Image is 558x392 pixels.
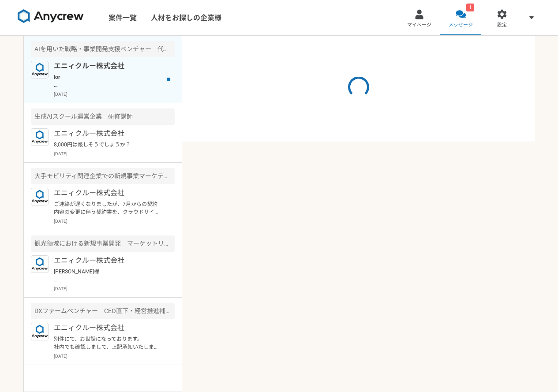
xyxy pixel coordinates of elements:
p: エニィクルー株式会社 [54,61,163,71]
p: エニィクルー株式会社 [54,255,163,266]
p: エニィクルー株式会社 [54,323,163,333]
img: logo_text_blue_01.png [31,188,49,205]
img: logo_text_blue_01.png [31,128,49,146]
p: 8,000円は厳しそうでしょうか？ [54,141,163,149]
p: [DATE] [54,150,175,157]
div: DXファームベンチャー CEO直下・経営推進補佐（若手・月1出社） [31,303,175,319]
div: AIを用いた戦略・事業開発支援ベンチャー 代表のメンター（業務コンサルタント） [31,41,175,57]
p: lor ipsumdolors、ametconsec。 adipis、elitseddoeius。 tem、incididuntut、laboreetdoloremagnaaliquaenima... [54,73,163,89]
img: logo_text_blue_01.png [31,255,49,273]
p: エニィクルー株式会社 [54,188,163,198]
p: ご連絡が遅くなりましたが、7月からの契約内容の変更に伴う契約書を、クラウドサインにてお送りしましたので、ご確認と締結をお願いいたします。 ご不明点あれば、ご連絡ください。 [54,200,163,216]
img: 8DqYSo04kwAAAAASUVORK5CYII= [18,9,84,23]
p: [DATE] [54,285,175,292]
img: logo_text_blue_01.png [31,61,49,78]
span: 設定 [497,22,507,29]
span: マイページ [407,22,431,29]
p: エニィクルー株式会社 [54,128,163,139]
div: 大手モビリティ関連企業での新規事業マーケティングのサポートポジションを募集！ [31,168,175,184]
div: 観光領域における新規事業開発 マーケットリサーチ [31,235,175,252]
p: [PERSON_NAME]様 ご連絡ありがとうございます。 承知いたしました。 [54,268,163,284]
div: 生成AIスクール運営企業 研修講師 [31,108,175,125]
div: 1 [466,4,474,11]
p: [DATE] [54,353,175,359]
p: [DATE] [54,218,175,224]
img: logo_text_blue_01.png [31,323,49,340]
p: 別件にて、お世話になっております。 社内でも確認しまして、上記承知いたしました。 引き続きよろしくお願いいたします。 [54,335,163,351]
span: メッセージ [449,22,473,29]
p: [DATE] [54,91,175,97]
